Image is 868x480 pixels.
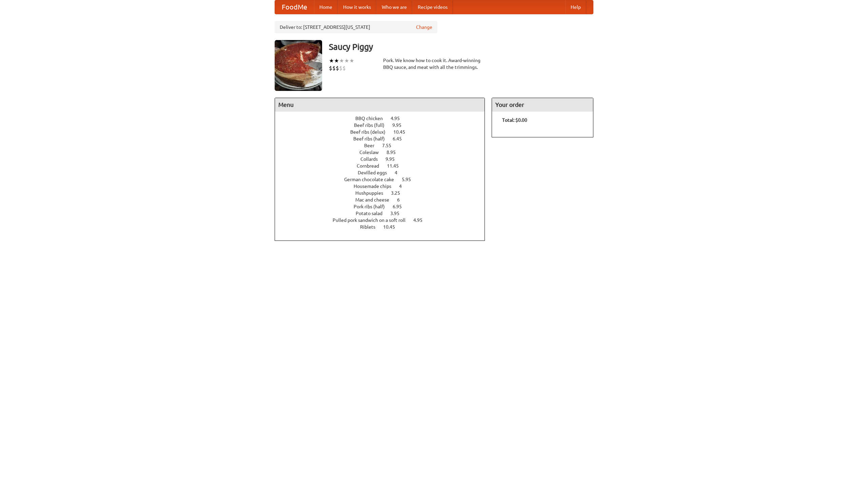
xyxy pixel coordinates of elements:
span: 8.95 [387,150,402,155]
span: Riblets [360,224,382,230]
a: Pork ribs (half) 6.95 [354,204,414,209]
span: 10.45 [383,224,402,230]
span: 10.45 [393,129,412,135]
a: Beef ribs (full) 9.95 [354,122,414,128]
span: German chocolate cake [344,177,401,182]
a: Who we are [376,0,412,14]
a: Potato salad 3.95 [356,211,412,216]
li: ★ [339,57,344,64]
span: 3.25 [391,190,407,196]
li: $ [339,64,342,72]
span: 5.95 [402,177,418,182]
span: Pulled pork sandwich on a soft roll [333,217,412,223]
span: BBQ chicken [355,116,390,121]
a: Beer 7.55 [364,143,404,148]
span: 3.95 [390,211,406,216]
span: 4 [399,184,409,189]
li: $ [336,64,339,72]
img: angular.jpg [275,40,322,91]
a: Mac and cheese 6 [355,197,412,203]
span: Beer [364,143,381,148]
a: Collards 9.95 [360,156,407,162]
span: Coleslaw [359,150,386,155]
a: Hushpuppies 3.25 [355,190,413,196]
b: Total: $0.00 [502,117,527,123]
span: 7.55 [382,143,398,148]
a: German chocolate cake 5.95 [344,177,423,182]
a: BBQ chicken 4.95 [355,116,412,121]
h4: Your order [492,98,593,112]
a: Home [314,0,338,14]
a: FoodMe [275,0,314,14]
a: Beef ribs (half) 6.45 [353,136,414,141]
a: Change [416,24,432,31]
a: How it works [338,0,376,14]
a: Beef ribs (delux) 10.45 [350,129,418,135]
li: ★ [334,57,339,64]
a: Cornbread 11.45 [357,163,411,169]
span: Beef ribs (half) [353,136,392,141]
span: Pork ribs (half) [354,204,392,209]
span: 9.95 [386,156,401,162]
span: 4 [395,170,404,175]
span: 4.95 [391,116,407,121]
span: 6.45 [393,136,409,141]
span: 9.95 [392,122,408,128]
a: Recipe videos [412,0,453,14]
div: Deliver to: [STREET_ADDRESS][US_STATE] [275,21,437,33]
div: Pork. We know how to cook it. Award-winning BBQ sauce, and meat with all the trimmings. [383,57,485,71]
li: $ [329,64,332,72]
span: Beef ribs (full) [354,122,391,128]
span: Housemade chips [354,184,398,189]
a: Riblets 10.45 [360,224,408,230]
span: Mac and cheese [355,197,396,203]
a: Help [565,0,586,14]
span: Potato salad [356,211,389,216]
span: Hushpuppies [355,190,390,196]
a: Devilled eggs 4 [358,170,410,175]
span: Devilled eggs [358,170,394,175]
span: Cornbread [357,163,386,169]
li: $ [342,64,346,72]
h3: Saucy Piggy [329,40,593,54]
li: ★ [329,57,334,64]
span: 6 [397,197,407,203]
span: Collards [360,156,384,162]
span: 6.95 [393,204,409,209]
a: Housemade chips 4 [354,184,414,189]
h4: Menu [275,98,485,112]
span: Beef ribs (delux) [350,129,392,135]
a: Pulled pork sandwich on a soft roll 4.95 [333,217,435,223]
li: $ [332,64,336,72]
span: 11.45 [387,163,406,169]
span: 4.95 [413,217,429,223]
li: ★ [349,57,354,64]
li: ★ [344,57,349,64]
a: Coleslaw 8.95 [359,150,408,155]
